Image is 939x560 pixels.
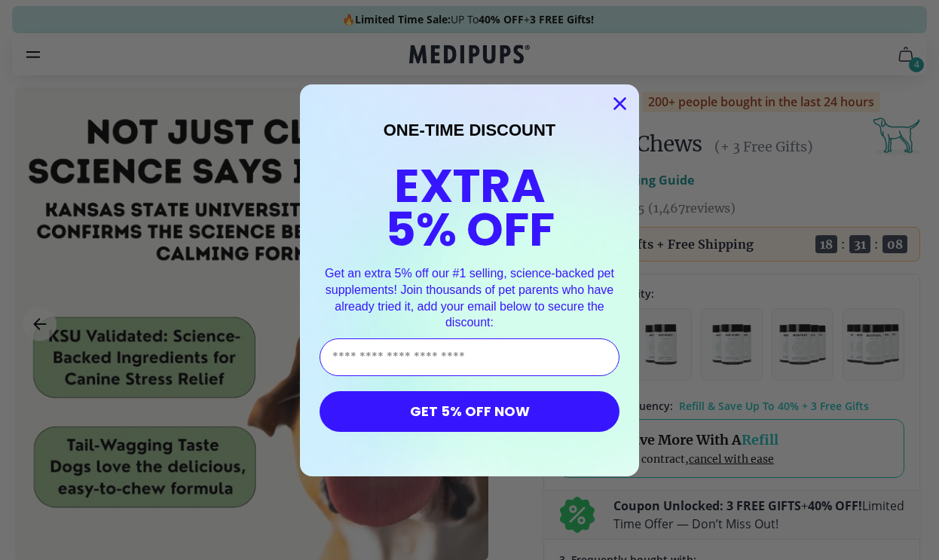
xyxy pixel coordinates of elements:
[394,153,546,219] span: EXTRA
[384,121,556,139] span: ONE-TIME DISCOUNT
[385,197,555,262] span: 5% OFF
[320,391,619,432] button: GET 5% OFF NOW
[325,267,614,329] span: Get an extra 5% off our #1 selling, science-backed pet supplements! Join thousands of pet parents...
[607,90,633,117] button: Close dialog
